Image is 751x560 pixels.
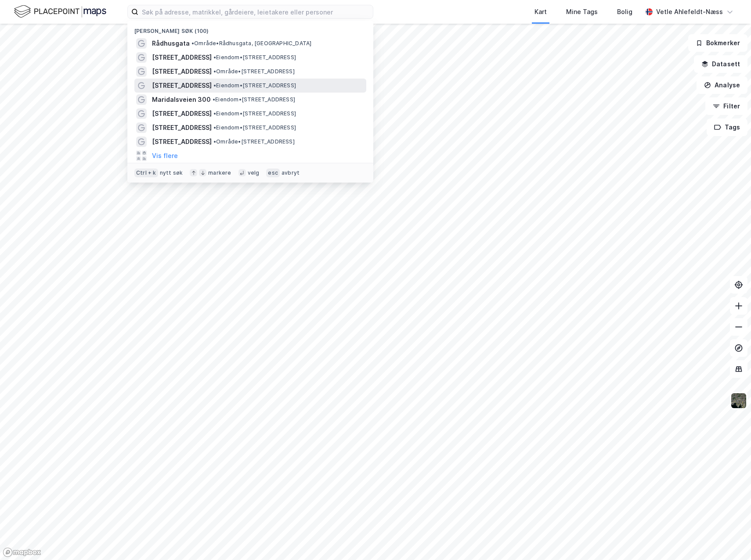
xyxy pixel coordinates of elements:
[160,169,183,176] div: nytt søk
[208,169,231,176] div: markere
[656,7,723,17] div: Vetle Ahlefeldt-Næss
[213,82,216,89] span: •
[266,169,280,177] div: esc
[213,124,296,131] span: Eiendom • [STREET_ADDRESS]
[707,118,747,136] button: Tags
[566,7,598,17] div: Mine Tags
[138,5,373,18] input: Søk på adresse, matrikkel, gårdeiere, leietakere eller personer
[213,138,216,145] span: •
[3,547,41,557] a: Mapbox homepage
[705,97,747,115] button: Filter
[213,68,216,75] span: •
[213,68,295,75] span: Område • [STREET_ADDRESS]
[213,124,216,131] span: •
[707,518,751,560] iframe: Chat Widget
[213,54,216,61] span: •
[152,136,212,147] span: [STREET_ADDRESS]
[152,52,212,63] span: [STREET_ADDRESS]
[617,7,632,17] div: Bolig
[152,94,211,105] span: Maridalsveien 300
[282,169,300,176] div: avbryt
[152,122,212,133] span: [STREET_ADDRESS]
[14,4,106,19] img: logo.f888ab2527a4732fd821a326f86c7f29.svg
[730,392,747,409] img: 9k=
[152,80,212,91] span: [STREET_ADDRESS]
[697,76,747,94] button: Analyse
[213,82,296,89] span: Eiendom • [STREET_ADDRESS]
[127,21,373,36] div: [PERSON_NAME] søk (100)
[213,54,296,61] span: Eiendom • [STREET_ADDRESS]
[152,151,178,161] button: Vis flere
[688,34,747,52] button: Bokmerker
[213,110,296,117] span: Eiendom • [STREET_ADDRESS]
[248,169,260,176] div: velg
[707,518,751,560] div: Kontrollprogram for chat
[152,38,190,49] span: Rådhusgata
[534,7,547,17] div: Kart
[134,169,158,177] div: Ctrl + k
[152,66,212,77] span: [STREET_ADDRESS]
[213,96,295,103] span: Eiendom • [STREET_ADDRESS]
[213,96,215,103] span: •
[191,40,194,47] span: •
[213,110,216,117] span: •
[213,138,295,145] span: Område • [STREET_ADDRESS]
[191,40,311,47] span: Område • Rådhusgata, [GEOGRAPHIC_DATA]
[694,55,747,73] button: Datasett
[152,108,212,119] span: [STREET_ADDRESS]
